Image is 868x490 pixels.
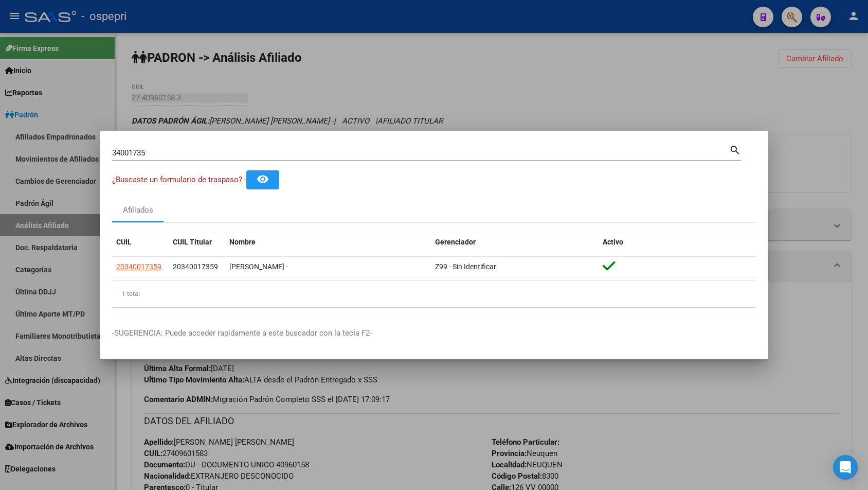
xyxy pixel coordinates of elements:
datatable-header-cell: Gerenciador [431,231,599,253]
datatable-header-cell: Nombre [225,231,431,253]
span: Z99 - Sin Identificar [435,262,496,271]
span: Nombre [229,238,256,246]
datatable-header-cell: CUIL Titular [169,231,225,253]
mat-icon: search [729,143,741,155]
div: [PERSON_NAME] - [229,261,427,273]
span: Gerenciador [435,238,476,246]
datatable-header-cell: Activo [599,231,756,253]
span: CUIL [116,238,132,246]
div: Open Intercom Messenger [833,455,858,480]
span: 20340017359 [116,262,161,271]
span: 20340017359 [173,262,218,271]
span: CUIL Titular [173,238,212,246]
span: ¿Buscaste un formulario de traspaso? - [112,175,246,184]
p: -SUGERENCIA: Puede acceder rapidamente a este buscador con la tecla F2- [112,327,756,339]
datatable-header-cell: CUIL [112,231,169,253]
span: Activo [603,238,623,246]
mat-icon: remove_red_eye [257,173,269,185]
div: Afiliados [123,204,153,216]
div: 1 total [112,281,756,307]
